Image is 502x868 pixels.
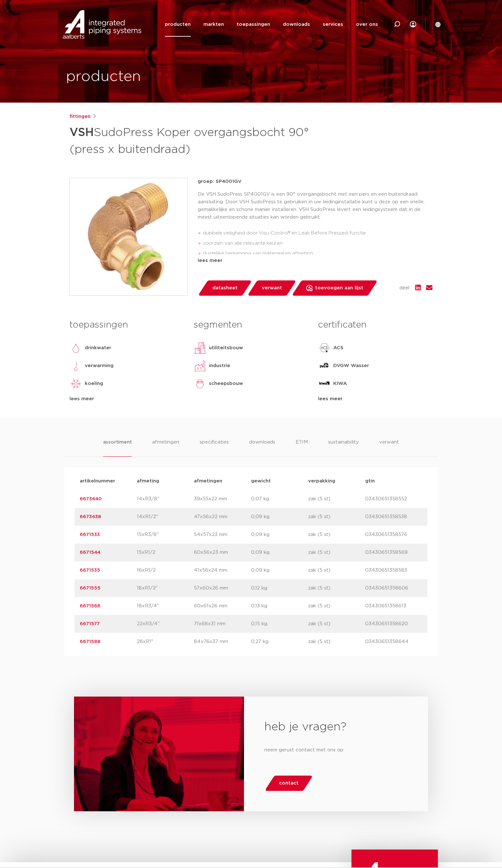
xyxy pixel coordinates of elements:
[70,178,187,295] img: Product Image for VSH SudoPress Koper overgangsbocht 90° (press x buitendraad)
[279,778,299,788] span: contact
[103,438,132,457] li: assortiment
[283,12,310,37] a: downloads
[66,67,141,87] h1: producten
[251,584,308,592] p: 0,12 kg
[318,359,331,372] img: DVGW Wasser
[365,477,422,485] p: gtin
[251,495,308,503] p: 0,07 kg
[80,496,102,501] a: 6673440
[194,602,251,610] p: 60x61x26 mm
[318,319,432,331] h3: certificaten
[333,380,347,387] p: KIWA
[318,377,331,390] img: KIWA
[365,513,422,521] p: 03430651358538
[209,344,243,352] p: utiliteitsbouw
[308,602,365,610] p: zak (5 st)
[70,359,82,372] img: verwarming
[251,531,308,539] p: 0,09 kg
[251,477,308,485] p: gewicht
[194,377,206,390] img: scheepsbouw
[323,12,343,37] a: services
[85,362,114,370] p: verwarming
[165,12,378,37] nav: Menu
[365,620,422,628] p: 03430651358620
[308,549,365,556] p: zak (5 st)
[318,395,432,403] div: lees meer
[365,495,422,503] p: 03430651358552
[80,568,100,573] a: 6671535
[308,620,365,628] p: zak (5 st)
[194,359,206,372] img: industrie
[264,745,408,755] p: neem gerust contact met ons op
[80,639,100,644] a: 6671588
[194,620,251,628] p: 71x68x31 mm
[379,438,399,457] li: verwant
[70,113,91,120] a: fittingen
[365,584,422,592] p: 03430651358606
[137,495,194,503] p: 14xR3/8"
[203,249,432,259] li: duidelijke herkenning van materiaal en afmeting
[247,280,296,296] a: verwant
[333,362,369,370] p: DVGW Wasser
[80,621,100,626] a: 6671577
[137,638,194,646] p: 28xR1"
[198,191,432,221] p: De VSH SudoPress SP4001GV is een 90° overgangsbocht met een pers en een buitendraad aansluiting. ...
[85,380,103,387] p: koeling
[296,438,308,457] li: ETIM
[356,12,378,37] a: over ons
[251,620,308,628] p: 0,15 kg
[308,531,365,539] p: zak (5 st)
[264,776,313,791] a: contact
[251,638,308,646] p: 0,27 kg
[70,123,309,157] h1: SudoPress Koper overgangsbocht 90° (press x buitendraad)
[200,438,229,457] li: specificaties
[328,438,359,457] li: sustainability
[198,280,252,296] a: datasheet
[152,438,179,457] li: afmetingen
[137,620,194,628] p: 22xR3/4"
[209,362,230,370] p: industrie
[137,602,194,610] p: 18xR3/4"
[85,344,111,352] p: drinkwater
[198,178,432,185] p: groep: SP4001GV
[194,495,251,503] p: 39x55x22 mm
[194,638,251,646] p: 84x76x37 mm
[203,12,224,37] a: markten
[203,228,432,238] li: dubbele veiligheid door Visu-Control® en Leak Before Pressed-functie
[70,342,82,354] img: drinkwater
[80,514,101,519] a: 6673438
[194,477,251,485] p: afmetingen
[308,584,365,592] p: zak (5 st)
[137,584,194,592] p: 18xR1/2"
[194,319,308,331] h3: segmenten
[365,549,422,556] p: 03430651358569
[262,283,282,293] span: verwant
[70,319,184,331] h3: toepassingen
[365,567,422,574] p: 03430651358583
[251,567,308,574] p: 0,09 kg
[137,477,194,485] p: afmeting
[308,567,365,574] p: zak (5 st)
[318,342,331,354] img: ACS
[137,549,194,556] p: 15xR1/2
[80,550,100,555] a: 6671544
[209,380,243,387] p: scheepsbouw
[308,513,365,521] p: zak (5 st)
[80,532,100,537] a: 6671533
[70,377,82,390] img: koeling
[399,284,410,292] span: deel:
[251,549,308,556] p: 0,09 kg
[70,127,94,138] strong: VSH
[203,238,432,249] li: voorzien van alle relevante keuren
[198,257,432,264] div: lees meer
[165,12,191,37] a: producten
[308,638,365,646] p: zak (5 st)
[308,477,365,485] p: verpakking
[194,342,206,354] img: utiliteitsbouw
[80,477,137,485] p: artikelnummer
[194,513,251,521] p: 47x56x22 mm
[194,531,251,539] p: 54x57x23 mm
[365,638,422,646] p: 03430651358644
[264,720,408,735] h2: heb je vragen?
[194,549,251,556] p: 60x56x23 mm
